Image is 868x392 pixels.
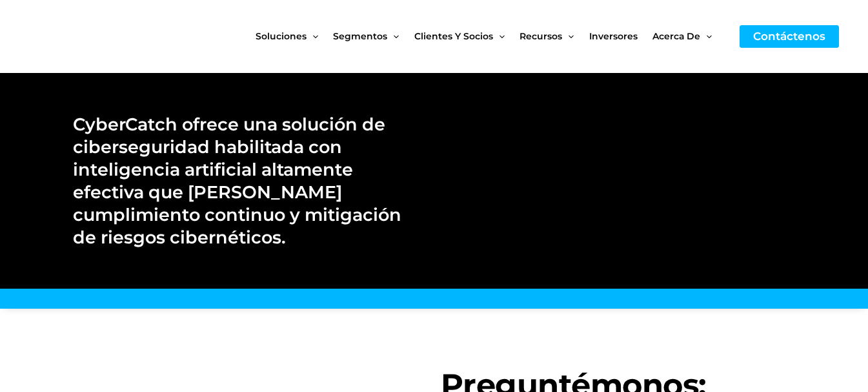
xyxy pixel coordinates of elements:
nav: Navegación del sitio: Nuevo menú principal [256,9,727,63]
span: Alternar menú [307,9,318,63]
span: Alternar menú [700,9,712,63]
font: Segmentos [333,30,387,42]
font: Soluciones [256,30,307,42]
font: Acerca de [652,30,700,42]
a: Contáctenos [740,25,839,48]
font: Inversores [589,30,638,42]
font: Contáctenos [753,30,825,43]
font: Clientes y socios [414,30,493,42]
img: CyberCatch [23,10,177,63]
span: Alternar menú [387,9,399,63]
font: Recursos [520,30,562,42]
a: Inversores [589,9,652,63]
font: CyberCatch ofrece una solución de ciberseguridad habilitada con inteligencia artificial altamente... [73,114,401,248]
span: Alternar menú [562,9,574,63]
span: Alternar menú [493,9,505,63]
